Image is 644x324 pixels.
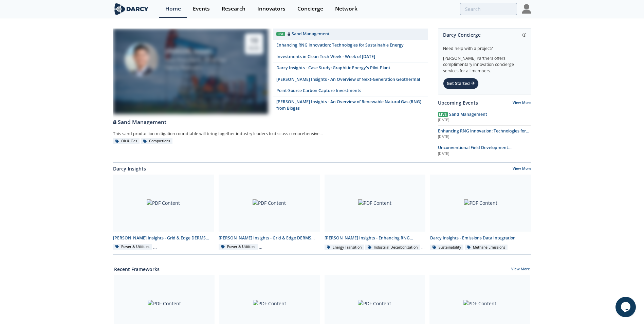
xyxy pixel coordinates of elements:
[113,129,341,138] div: This sand production mitigation roundtable will bring together industry leaders to discuss compre...
[449,111,487,117] span: Sand Management
[113,115,428,126] a: Sand Management
[276,32,285,36] div: Live
[113,118,428,126] div: Sand Management
[216,175,322,251] a: PDF Content [PERSON_NAME] Insights - Grid & Edge DERMS Consolidated Deck Power & Utilities
[511,267,530,273] a: View More
[141,138,173,144] div: Completions
[113,138,140,144] div: Oil & Gas
[273,96,428,114] a: [PERSON_NAME] Insights - An Overview of Renewable Natural Gas (RNG) from Biogas
[113,29,268,115] a: Ron Sasaki [PERSON_NAME] Vice President, Oil & Gas Darcy Partners 19 Aug
[288,31,330,37] div: Sand Management
[428,175,534,251] a: PDF Content Darcy Insights - Emissions Data Integration Sustainability Methane Emissions
[276,42,404,48] div: Enhancing RNG innovation: Technologies for Sustainable Energy
[249,45,259,52] div: Aug
[322,175,428,251] a: PDF Content [PERSON_NAME] Insights - Enhancing RNG innovation Energy Transition Industrial Decarb...
[222,6,245,12] div: Research
[125,43,158,76] img: Ron Sasaki
[113,244,152,250] div: Power & Utilities
[438,128,531,140] a: Enhancing RNG innovation: Technologies for Sustainable Energy [DATE]
[438,145,512,163] span: Unconventional Field Development Optimization through Geochemical Fingerprinting Technology
[335,6,357,12] div: Network
[165,64,226,72] div: Darcy Partners
[443,41,526,52] div: Need help with a project?
[273,74,428,85] a: [PERSON_NAME] Insights - An Overview of Next-Generation Geothermal
[438,112,448,117] span: Live
[219,235,320,241] div: [PERSON_NAME] Insights - Grid & Edge DERMS Consolidated Deck
[165,6,181,12] div: Home
[430,245,463,251] div: Sustainability
[438,99,478,106] a: Upcoming Events
[165,47,226,56] div: [PERSON_NAME]
[114,266,160,273] a: Recent Frameworks
[438,111,531,123] a: Live Sand Management [DATE]
[273,40,428,51] a: Enhancing RNG innovation: Technologies for Sustainable Energy
[443,52,526,74] div: [PERSON_NAME] Partners offers complimentary innovation concierge services for all members.
[113,165,146,172] a: Darcy Insights
[465,245,508,251] div: Methane Emissions
[113,3,150,15] img: logo-wide.svg
[513,100,531,105] a: View More
[325,235,426,241] div: [PERSON_NAME] Insights - Enhancing RNG innovation
[430,235,531,241] div: Darcy Insights - Emissions Data Integration
[273,62,428,74] a: Darcy Insights - Case Study: Graphitic Energy's Pilot Plant
[273,85,428,96] a: Point-Source Carbon Capture Investments
[113,235,214,241] div: [PERSON_NAME] Insights - Grid & Edge DERMS Integration
[165,56,226,64] div: Vice President, Oil & Gas
[615,297,637,317] iframe: chat widget
[438,151,531,157] div: [DATE]
[257,6,286,12] div: Innovators
[111,175,217,251] a: PDF Content [PERSON_NAME] Insights - Grid & Edge DERMS Integration Power & Utilities
[325,245,364,251] div: Energy Transition
[438,118,531,123] div: [DATE]
[193,6,210,12] div: Events
[219,244,258,250] div: Power & Utilities
[438,128,529,140] span: Enhancing RNG innovation: Technologies for Sustainable Energy
[365,245,420,251] div: Industrial Decarbonization
[522,33,526,37] img: information.svg
[460,3,517,15] input: Advanced Search
[522,4,531,14] img: Profile
[273,29,428,40] a: Live Sand Management
[273,51,428,62] a: Investments in Clean Tech Week - Week of [DATE]
[443,29,526,41] div: Darcy Concierge
[513,166,531,172] a: View More
[297,6,323,12] div: Concierge
[443,78,479,89] div: Get Started
[438,134,531,140] div: [DATE]
[438,145,531,156] a: Unconventional Field Development Optimization through Geochemical Fingerprinting Technology [DATE]
[249,36,259,45] div: 19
